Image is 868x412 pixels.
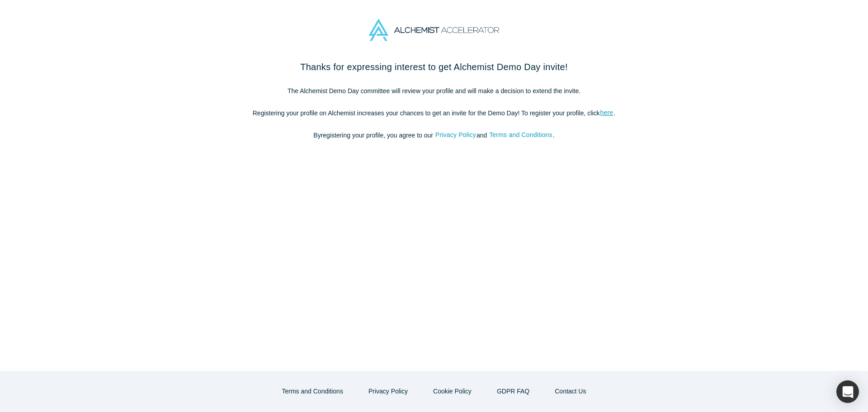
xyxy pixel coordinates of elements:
p: By registering your profile , you agree to our and . [244,131,624,140]
button: Contact Us [545,384,595,399]
a: GDPR FAQ [487,384,539,399]
button: Cookie Policy [424,384,481,399]
h2: Thanks for expressing interest to get Alchemist Demo Day invite! [244,60,624,74]
button: Terms and Conditions [273,384,353,399]
img: Alchemist Accelerator Logo [369,19,499,41]
a: here [600,108,614,118]
button: Privacy Policy [359,384,417,399]
button: Privacy Policy [435,130,476,140]
button: Terms and Conditions [489,130,553,140]
p: The Alchemist Demo Day committee will review your profile and will make a decision to extend the ... [244,86,624,96]
p: Registering your profile on Alchemist increases your chances to get an invite for the Demo Day! T... [244,109,624,118]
